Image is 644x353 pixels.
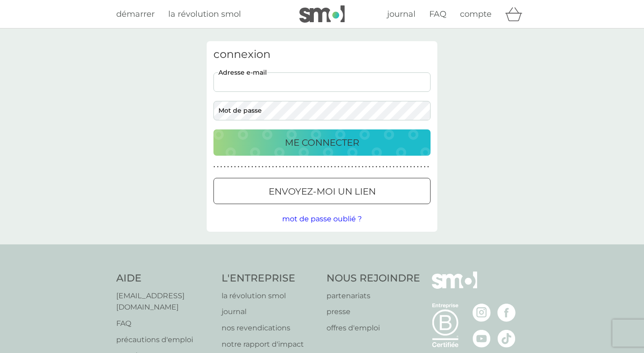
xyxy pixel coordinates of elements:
[116,9,155,19] span: démarrer
[275,165,277,169] p: ●
[248,165,250,169] p: ●
[473,304,491,322] img: visitez la page Instagram de smol
[224,165,226,169] p: ●
[296,165,298,169] p: ●
[327,272,420,286] h4: NOUS REJOINDRE
[424,165,426,169] p: ●
[505,5,528,23] div: panier
[351,165,353,169] p: ●
[334,165,336,169] p: ●
[286,165,288,169] p: ●
[473,329,491,348] img: visitez la page Youtube de smol
[231,165,232,169] p: ●
[460,9,492,19] span: compte
[116,334,213,346] a: précautions d'emploi
[497,329,516,348] img: visitez la page TikTok de smol
[285,135,359,150] p: ME CONNECTER
[387,8,416,21] a: journal
[358,165,360,169] p: ●
[237,165,239,169] p: ●
[251,165,253,169] p: ●
[345,165,346,169] p: ●
[460,8,492,21] a: compte
[300,165,302,169] p: ●
[241,165,243,169] p: ●
[327,322,420,334] a: offres d'emploi
[283,165,284,169] p: ●
[348,165,350,169] p: ●
[375,165,377,169] p: ●
[432,272,477,302] img: smol
[222,322,318,334] a: nos revendications
[372,165,374,169] p: ●
[265,165,267,169] p: ●
[403,165,405,169] p: ●
[362,165,364,169] p: ●
[355,165,357,169] p: ●
[310,165,312,169] p: ●
[299,5,345,23] img: smol
[222,306,318,318] a: journal
[317,165,319,169] p: ●
[313,165,315,169] p: ●
[222,339,318,350] a: notre rapport d'impact
[386,165,388,169] p: ●
[269,184,376,199] p: envoyez-moi un lien
[327,290,420,302] a: partenariats
[320,165,322,169] p: ●
[168,8,241,21] a: la révolution smol
[396,165,398,169] p: ●
[331,165,332,169] p: ●
[116,290,213,313] a: [EMAIL_ADDRESS][DOMAIN_NAME]
[429,8,446,21] a: FAQ
[497,304,516,322] img: visitez la page Facebook de smol
[255,165,257,169] p: ●
[282,215,362,223] span: mot de passe oublié ?
[429,9,446,19] span: FAQ
[272,165,274,169] p: ●
[282,213,362,225] button: mot de passe oublié ?
[116,8,155,21] a: démarrer
[327,165,329,169] p: ●
[369,165,370,169] p: ●
[220,165,222,169] p: ●
[427,165,429,169] p: ●
[379,165,381,169] p: ●
[410,165,412,169] p: ●
[407,165,408,169] p: ●
[222,272,318,286] h4: L'ENTREPRISE
[213,129,431,156] button: ME CONNECTER
[116,318,213,329] a: FAQ
[324,165,326,169] p: ●
[383,165,384,169] p: ●
[341,165,343,169] p: ●
[417,165,419,169] p: ●
[413,165,415,169] p: ●
[387,9,416,19] span: journal
[279,165,281,169] p: ●
[213,165,215,169] p: ●
[389,165,391,169] p: ●
[303,165,305,169] p: ●
[327,306,420,318] a: presse
[293,165,294,169] p: ●
[168,9,241,19] span: la révolution smol
[245,165,246,169] p: ●
[227,165,229,169] p: ●
[116,272,213,286] h4: AIDE
[269,165,270,169] p: ●
[213,178,431,204] button: envoyez-moi un lien
[222,290,318,302] a: la révolution smol
[393,165,395,169] p: ●
[234,165,236,169] p: ●
[217,165,219,169] p: ●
